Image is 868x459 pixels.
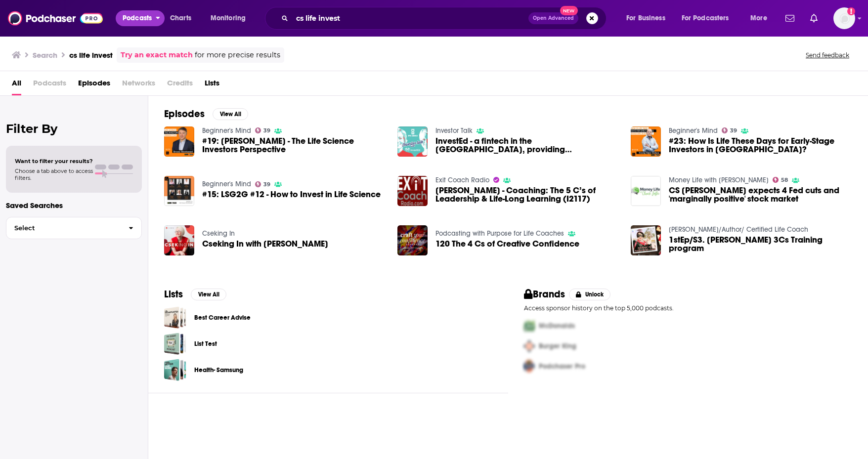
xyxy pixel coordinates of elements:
[292,10,528,26] input: Search podcasts, credits, & more...
[202,229,235,238] a: Cseking In
[435,137,619,154] a: InvestEd - a fintech in the Philippines, providing low-income high-potential students the 3Cs to ...
[626,11,665,25] span: For Business
[255,127,271,133] a: 39
[435,126,473,135] a: Investor Talk
[560,6,578,15] span: New
[255,181,271,187] a: 39
[435,176,489,184] a: Exit Coach Radio
[8,9,103,28] img: Podchaser - Follow, Share and Rate Podcasts
[435,229,564,238] a: Podcasting with Purpose for Life Coaches
[123,11,152,25] span: Podcasts
[116,10,165,26] button: open menu
[669,186,852,203] span: CS [PERSON_NAME] expects 4 Fed cuts and 'marginally positive' stock market
[15,167,93,181] span: Choose a tab above to access filters.
[781,10,798,27] a: Show notifications dropdown
[194,338,217,349] a: List Test
[722,127,738,133] a: 39
[164,359,186,381] a: Health- Samsung
[833,7,855,29] span: Logged in as patiencebaldacci
[194,312,251,323] a: Best Career Advise
[202,240,328,248] span: Cseking In with [PERSON_NAME]
[15,158,93,165] span: Want to filter your results?
[6,225,121,231] span: Select
[164,176,194,206] a: #15: LSG2G #12 - How to Invest in Life Science
[528,12,578,24] button: Open AdvancedNew
[669,186,852,203] a: CS McKee's Allen expects 4 Fed cuts and 'marginally positive' stock market
[33,75,66,95] span: Podcasts
[202,190,381,199] a: #15: LSG2G #12 - How to Invest in Life Science
[164,306,186,329] a: Best Career Advise
[164,108,248,120] a: EpisodesView All
[750,11,767,25] span: More
[6,217,142,239] button: Select
[164,288,183,300] h2: Lists
[164,126,194,157] img: #19: Bruno Montanari - The Life Science Investors Perspective
[743,10,780,26] button: open menu
[263,182,270,187] span: 39
[33,50,57,60] h3: Search
[730,128,737,133] span: 39
[202,137,386,154] a: #19: Bruno Montanari - The Life Science Investors Perspective
[202,240,328,248] a: Cseking In with Lucas Griffin
[397,176,428,206] img: Tess Cox - Coaching: The 5 C’s of Leadership & Life-Long Learning (I2117)
[170,11,191,25] span: Charts
[205,75,219,95] span: Lists
[213,108,248,120] button: View All
[520,356,539,376] img: Third Pro Logo
[631,225,661,255] img: 1stEp/S3. kholoud Ali 3Cs Training program
[69,50,113,60] h3: cs life invest
[204,10,259,26] button: open menu
[202,180,251,188] a: Beginner's Mind
[539,362,585,371] span: Podchaser Pro
[195,49,280,61] span: for more precise results
[675,10,743,26] button: open menu
[164,225,194,255] img: Cseking In with Lucas Griffin
[669,236,852,252] a: 1stEp/S3. kholoud Ali 3Cs Training program
[781,178,788,182] span: 58
[669,137,852,154] a: #23: How Is Life These Days for Early-Stage Investors in Europe?
[397,126,428,157] img: InvestEd - a fintech in the Philippines, providing low-income high-potential students the 3Cs to ...
[397,225,428,255] img: 120 The 4 Cs of Creative Confidence
[191,289,226,300] button: View All
[524,288,565,300] h2: Brands
[435,186,619,203] a: Tess Cox - Coaching: The 5 C’s of Leadership & Life-Long Learning (I2117)
[78,75,110,95] a: Episodes
[619,10,678,26] button: open menu
[669,126,718,135] a: Beginner's Mind
[803,51,852,59] button: Send feedback
[164,108,205,120] h2: Episodes
[631,176,661,206] img: CS McKee's Allen expects 4 Fed cuts and 'marginally positive' stock market
[569,289,611,300] button: Unlock
[194,365,243,376] a: Health- Samsung
[539,342,576,350] span: Burger King
[524,304,852,312] p: Access sponsor history on the top 5,000 podcasts.
[669,137,852,154] span: #23: How Is Life These Days for Early-Stage Investors in [GEOGRAPHIC_DATA]?
[211,11,246,25] span: Monitoring
[167,75,193,95] span: Credits
[833,7,855,29] button: Show profile menu
[833,7,855,29] img: User Profile
[533,16,574,21] span: Open Advanced
[682,11,729,25] span: For Podcasters
[164,333,186,355] a: List Test
[12,75,21,95] a: All
[435,240,579,248] a: 120 The 4 Cs of Creative Confidence
[202,137,386,154] span: #19: [PERSON_NAME] - The Life Science Investors Perspective
[520,316,539,336] img: First Pro Logo
[539,322,575,330] span: McDonalds
[631,126,661,157] img: #23: How Is Life These Days for Early-Stage Investors in Europe?
[773,177,788,183] a: 58
[806,10,822,27] a: Show notifications dropdown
